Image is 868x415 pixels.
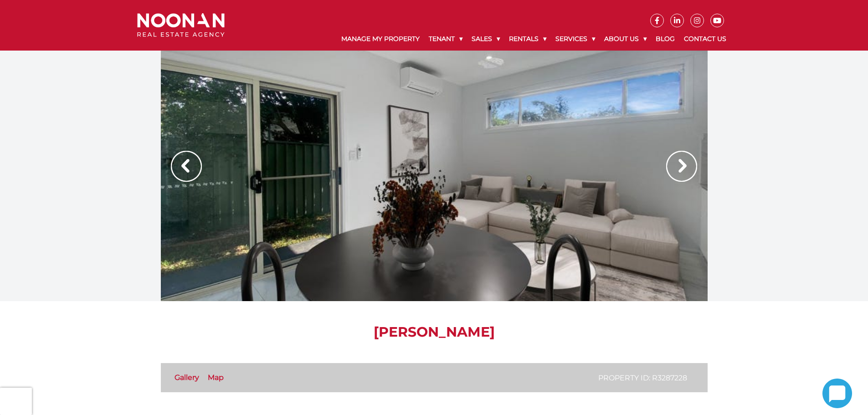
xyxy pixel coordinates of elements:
img: Arrow slider [666,151,697,182]
a: Blog [651,27,679,51]
img: Noonan Real Estate Agency [137,13,225,37]
a: Gallery [175,373,199,382]
a: Sales [467,27,504,51]
a: Contact Us [679,27,731,51]
a: Services [551,27,600,51]
img: Arrow slider [171,151,202,182]
a: Map [208,373,224,382]
a: Rentals [504,27,551,51]
p: Property ID: R3287228 [598,372,687,384]
a: Manage My Property [337,27,424,51]
a: About Us [600,27,651,51]
a: Tenant [424,27,467,51]
h1: [PERSON_NAME] [161,324,708,340]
